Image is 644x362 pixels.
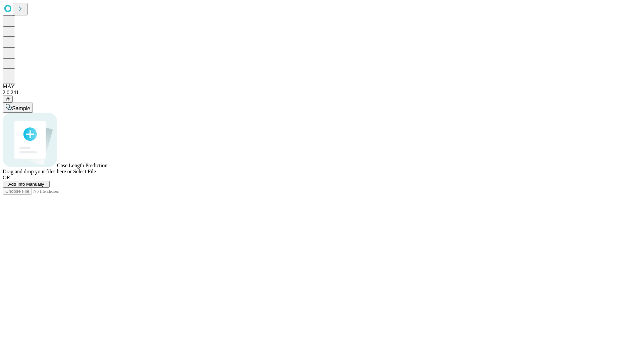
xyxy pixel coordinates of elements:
button: Add Info Manually [3,181,50,188]
button: @ [3,96,13,103]
span: Drag and drop your files here or [3,169,72,174]
div: MAY [3,83,641,89]
span: Add Info Manually [8,182,44,187]
span: OR [3,175,10,180]
button: Sample [3,103,33,113]
span: Select File [73,169,96,174]
span: Sample [12,106,30,111]
span: @ [5,97,10,102]
span: Case Length Prediction [57,163,107,168]
div: 2.0.241 [3,89,641,96]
